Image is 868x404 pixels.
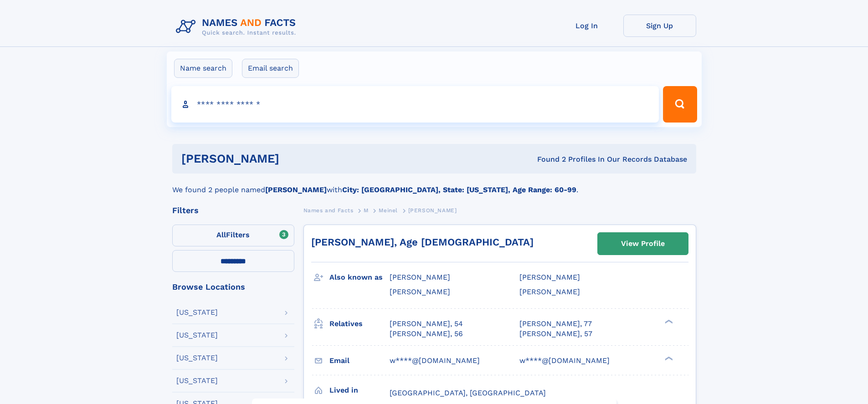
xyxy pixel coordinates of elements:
[172,225,294,246] label: Filters
[176,377,218,384] div: [US_STATE]
[242,59,299,78] label: Email search
[216,230,226,239] span: All
[390,287,450,296] span: [PERSON_NAME]
[311,236,534,248] a: [PERSON_NAME], Age [DEMOGRAPHIC_DATA]
[303,205,354,216] a: Names and Facts
[329,353,390,368] h3: Email
[172,206,294,215] div: Filters
[519,329,592,339] a: [PERSON_NAME], 57
[172,15,303,39] img: Logo Names and Facts
[171,86,659,123] input: search input
[364,207,369,214] span: M
[176,309,218,316] div: [US_STATE]
[663,86,697,123] button: Search Button
[329,383,390,398] h3: Lived in
[663,318,673,324] div: ❯
[598,233,688,255] a: View Profile
[172,283,294,291] div: Browse Locations
[329,316,390,332] h3: Relatives
[408,154,687,164] div: Found 2 Profiles In Our Records Database
[379,207,398,214] span: Meinel
[519,273,580,281] span: [PERSON_NAME]
[390,273,450,281] span: [PERSON_NAME]
[176,332,218,339] div: [US_STATE]
[379,205,398,216] a: Meinel
[623,15,696,37] a: Sign Up
[390,329,463,339] a: [PERSON_NAME], 56
[174,59,232,78] label: Name search
[663,355,673,361] div: ❯
[172,174,696,195] div: We found 2 people named with .
[390,319,463,329] a: [PERSON_NAME], 54
[621,233,665,254] div: View Profile
[550,15,623,37] a: Log In
[390,389,546,397] span: [GEOGRAPHIC_DATA], [GEOGRAPHIC_DATA]
[265,185,327,194] b: [PERSON_NAME]
[364,205,369,216] a: M
[519,319,592,329] a: [PERSON_NAME], 77
[329,270,390,285] h3: Also known as
[342,185,576,194] b: City: [GEOGRAPHIC_DATA], State: [US_STATE], Age Range: 60-99
[408,207,457,214] span: [PERSON_NAME]
[181,153,408,164] h1: [PERSON_NAME]
[519,287,580,296] span: [PERSON_NAME]
[176,354,218,362] div: [US_STATE]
